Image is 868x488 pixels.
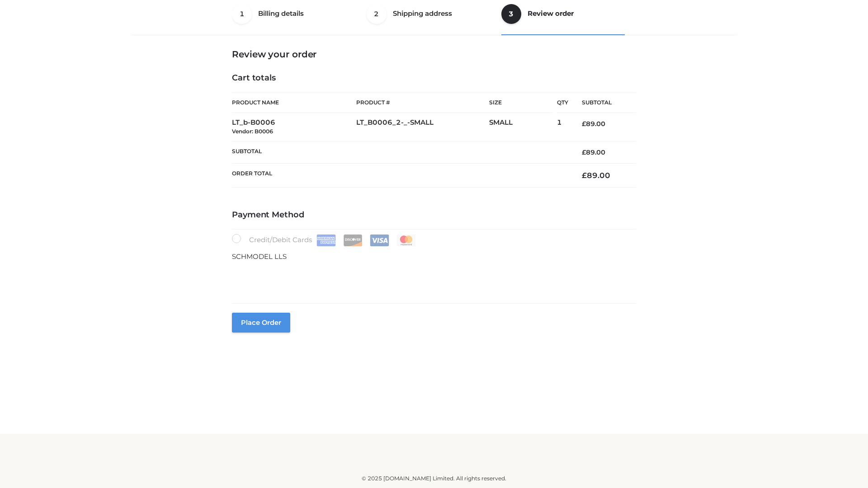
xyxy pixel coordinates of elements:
[356,92,489,113] th: Product #
[232,49,636,60] h3: Review your order
[582,148,586,156] span: £
[557,113,568,141] td: 1
[370,235,389,246] img: Visa
[232,92,356,113] th: Product Name
[568,93,636,113] th: Subtotal
[557,92,568,113] th: Qty
[232,113,356,141] td: LT_b-B0006
[232,73,636,83] h4: Cart totals
[232,251,636,263] p: SCHMODEL LLS
[582,171,587,180] span: £
[134,474,734,483] div: © 2025 [DOMAIN_NAME] Limited. All rights reserved.
[232,210,636,220] h4: Payment Method
[396,235,416,246] img: Mastercard
[582,120,605,128] bdi: 89.00
[489,93,552,113] th: Size
[232,164,568,188] th: Order Total
[232,313,290,333] button: Place order
[232,128,273,135] small: Vendor: B0006
[582,171,610,180] bdi: 89.00
[356,113,489,141] td: LT_B0006_2-_-SMALL
[582,148,605,156] bdi: 89.00
[232,234,417,246] label: Credit/Debit Cards
[582,120,586,128] span: £
[316,235,336,246] img: Amex
[343,235,363,246] img: Discover
[232,141,568,163] th: Subtotal
[230,260,634,293] iframe: Secure payment input frame
[489,113,557,141] td: SMALL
